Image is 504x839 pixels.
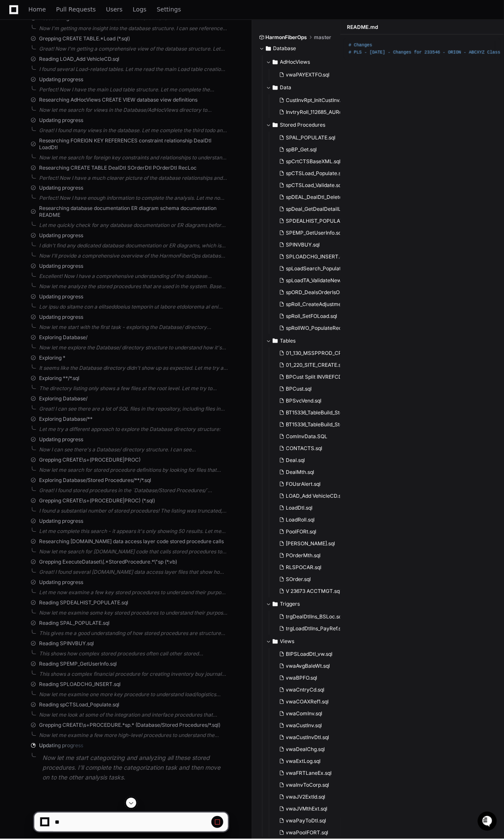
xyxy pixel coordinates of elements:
span: Exploring Database/** [39,416,93,423]
div: I found a substantial number of stored procedures! The listing was truncated, so there are likely... [39,508,228,515]
svg: Directory [273,336,278,346]
button: trgLoadDtlIns_PayRef.sql [276,623,343,635]
button: vwaFRTLaneEx.sql [276,768,336,779]
div: Now I can see there's a Database/ directory structure. I can see Database/Data/ contains data scr... [39,447,228,454]
span: vwaExtLog.sql [286,758,321,765]
span: vwaJV2ExtId.sql [286,794,326,801]
div: Start new chat [29,63,139,72]
span: BT15336_TableBuild_StoreType.sql [286,422,368,428]
div: Now let me start with the first task - exploring the Database/ directory structure to understand ... [39,324,228,331]
div: Now let me search for stored procedure definitions by looking for files that contain "CREATE PROC... [39,467,228,474]
button: Data [266,81,341,94]
span: spRoll_CreateAdjustment.sql [286,301,355,308]
span: Researching CREATE TABLE DealDtl SOrderDtl POrderDtl RecLoc [39,164,197,171]
a: Powered byPylon [60,133,103,139]
button: PoolFORt.sql [276,526,343,538]
span: Updating progress [39,263,83,270]
div: This gives me a good understanding of how stored procedures are structured. Let me look at a few ... [39,630,228,637]
button: BIPSLoadDtl_vw.sql [276,649,336,660]
button: spRoll_SetFOLoad.sql [276,310,343,322]
span: Updating progress [39,743,83,749]
button: vwaCOAXRef1.sql [276,696,336,708]
button: [PERSON_NAME].sql [276,538,343,550]
span: Exploring Database/Stored Procedures/**/*.sql [39,477,151,484]
span: LoadDtl.sql [286,505,313,512]
span: README.md [347,24,378,31]
span: BPCust Split INVREFCD.sql [286,374,350,381]
div: I found several Load-related tables. Let me read the main Load table creation script to understan... [39,66,228,73]
div: Great! I can see there are a lot of SQL files in the repository, including files in the Database/... [39,406,228,413]
span: # Changes [349,43,372,48]
svg: Directory [273,637,278,647]
span: RLSPOCAR.sql [286,564,322,571]
svg: Directory [266,43,271,54]
span: Exploring * [39,355,65,362]
button: vwaCustInv.sql [276,720,336,732]
span: V 23673 ACCTMGT.sql [286,588,341,595]
span: Exploring Database/ [39,334,87,341]
div: The directory listing only shows a few files at the root level. Let me try to search for SQL file... [39,385,228,392]
span: Updating progress [39,76,83,83]
button: Start new chat [144,66,155,76]
span: Updating progress [39,314,83,321]
button: spCTSLoad_Populate.sql [276,167,343,179]
span: spLoadTA_ValidateNewDeal.sql [286,277,361,284]
img: PlayerZero [8,9,25,26]
div: Excellent! Now I have a comprehensive understanding of the database schema. Let me mark this task... [39,273,228,280]
span: Home [28,7,46,12]
span: PoolFORt.sql [286,529,317,536]
button: SPEMP_GetUserInfo.sql [276,227,343,239]
span: Pylon [84,133,103,139]
button: Triggers [266,598,341,611]
span: Reading SPAL_POPULATE.sql [39,620,110,627]
div: Let me try a different approach to explore the Database directory structure: [39,426,228,433]
div: Now let me search for [DOMAIN_NAME] code that calls stored procedures to understand which ones ar... [39,549,228,556]
div: Great! Now I'm getting a comprehensive view of the database structure. Let me search for the Load... [39,45,228,52]
span: trgDealDtlIns_BSLoc.sql [286,614,344,621]
span: Grepping CREATE\s+(PROCEDURE|PROC) [39,457,141,464]
span: Reading spCTSLoad_Populate.sql [39,702,119,709]
span: HarmonFiberOps [266,34,307,41]
span: vwaComInv.sql [286,711,323,717]
div: Now let me search for foreign key constraints and relationships to understand how the tables are ... [39,154,228,161]
span: 01_130_MSSPPROD_CREATE.sql [286,350,363,357]
svg: Directory [273,82,278,93]
div: Great! I found many views in the database. Let me complete the third todo and move on to identify... [39,127,228,134]
button: LOAD_Add VehicleCD.sql [276,490,343,502]
button: SPLOADCHG_INSERT.sql [276,251,343,263]
button: Tables [266,334,341,348]
span: Exploring Database/ [39,396,87,402]
button: spCrtCTSBaseXML.sql [276,156,343,167]
span: Tables [280,337,296,344]
span: vwaCustInv.sql [286,723,322,729]
button: vwaExtLog.sql [276,756,336,768]
button: BPSvcVend.sql [276,395,343,407]
span: SPEMP_GetUserInfo.sql [286,230,343,236]
div: Now let me examine one more key procedure to understand load/logistics functionality. [39,692,228,698]
span: SPINVBUY.sql [286,241,320,248]
span: [DATE] [83,114,101,121]
button: vwaJV2ExtId.sql [276,791,336,803]
span: vwaCustInvDtl.sql [286,734,329,741]
span: Data [280,84,292,91]
button: 01_130_MSSPPROD_CREATE.sql [276,348,343,360]
button: RLSPOCAR.sql [276,562,343,574]
span: spORD_DealsOrderIsOn.sql [286,289,351,296]
button: vwaComInv.sql [276,708,336,720]
span: spCTSLoad_Validate.sql [286,182,343,189]
span: CONTACTS.sql [286,445,323,452]
span: SPDEALHIST_POPULATE.sql [286,218,355,224]
span: vwaCntryCd.sql [286,687,325,694]
div: This shows a complex financial procedure for creating inventory buy journal vouchers. Let me exam... [39,671,228,678]
span: Grepping CREATE\s+(PROCEDURE|PROC) (*.sql) [39,498,155,505]
button: vwaCustInvDtl.sql [276,732,336,744]
span: Updating progress [39,518,83,525]
span: spRollWO_PopulateRecLocData.sql [286,325,371,332]
button: vwaInvToCorp.sql [276,779,336,791]
span: Researching database documentation ER diagram schema documentation README [39,205,228,219]
button: Stored Procedures [266,118,341,132]
span: Database [273,45,296,52]
span: LoadRoll.sql [286,517,315,524]
span: InvtryRoll_112685_AURcvdDt.sql [286,109,362,116]
span: POrderMth.sql [286,553,321,559]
